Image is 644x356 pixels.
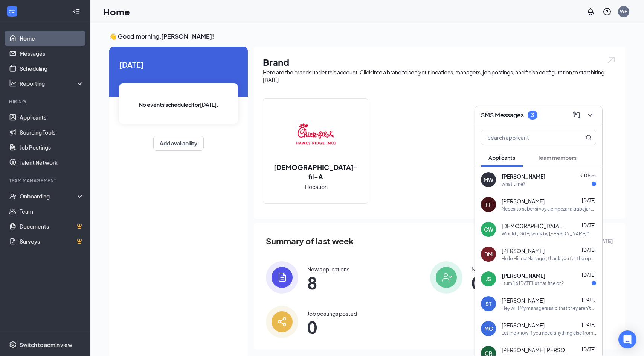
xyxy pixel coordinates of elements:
div: CW [484,226,493,233]
svg: UserCheck [9,192,17,200]
a: Job Postings [20,140,84,155]
a: Messages [20,46,84,61]
a: Sourcing Tools [20,125,84,140]
svg: WorkstreamLogo [8,8,16,15]
div: New hires [472,265,496,273]
div: Would [DATE] work by [PERSON_NAME]? [502,230,589,237]
svg: ComposeMessage [572,111,581,120]
a: Home [20,31,84,46]
button: Add availability [153,136,204,151]
svg: QuestionInfo [603,7,612,16]
span: No events scheduled for [DATE] . [139,100,218,109]
span: [DATE] [582,322,596,327]
svg: Collapse [73,8,80,15]
span: [PERSON_NAME] [502,197,545,205]
span: [DATE] [582,223,596,228]
div: ST [485,300,491,308]
div: Switch to admin view [20,341,72,348]
div: MG [484,325,493,332]
div: Hello Hiring Manager, thank you for the opportunity to submit my resume and video to express my i... [502,255,596,262]
div: MW [484,176,493,183]
span: [PERSON_NAME] [502,272,545,279]
button: ComposeMessage [571,109,583,121]
span: [PERSON_NAME] [502,247,545,255]
span: [DATE] [119,59,238,70]
span: 1 location [304,183,328,191]
div: Hey will! My managers said that they aren't accepting transfers right now. Do you know what I cou... [502,305,596,311]
svg: Settings [9,341,17,348]
a: Talent Network [20,155,84,170]
svg: ChevronDown [586,111,595,120]
h1: Brand [263,56,616,68]
a: DocumentsCrown [20,219,84,234]
span: [PERSON_NAME] [502,297,545,304]
span: [DATE] [582,272,596,278]
span: 0 [472,276,496,289]
span: 8 [307,276,349,289]
div: New applications [307,265,349,273]
span: [PERSON_NAME] [PERSON_NAME] [502,346,569,354]
input: Search applicant [481,130,571,145]
div: Hiring [9,98,82,105]
div: Let me know if you need anything else from me! [502,330,596,336]
div: DM [484,250,493,258]
svg: Analysis [9,80,17,87]
div: Reporting [20,80,84,87]
span: Summary of last week [266,235,354,248]
div: JS [486,275,491,283]
span: Applicants [488,154,515,161]
span: [DATE] [582,297,596,303]
div: FF [485,201,491,208]
div: I turn 16 [DATE] is that fine or ? [502,280,564,286]
span: Team members [538,154,577,161]
div: Here are the brands under this account. Click into a brand to see your locations, managers, job p... [263,68,616,83]
button: ChevronDown [584,109,596,121]
a: SurveysCrown [20,234,84,249]
span: [PERSON_NAME] [502,173,545,180]
div: Open Intercom Messenger [618,330,636,348]
img: open.6027fd2a22e1237b5b06.svg [606,56,616,64]
span: [DATE] [582,198,596,203]
a: Scheduling [20,61,84,76]
span: 0 [307,320,357,334]
div: Job postings posted [307,310,357,317]
svg: Notifications [586,7,595,16]
span: [DEMOGRAPHIC_DATA] Wines [502,222,569,230]
div: Onboarding [20,192,78,200]
span: [PERSON_NAME] [502,321,545,329]
svg: MagnifyingGlass [586,135,592,141]
div: 3 [531,112,534,118]
img: icon [430,261,462,294]
img: icon [266,261,298,294]
div: WH [620,8,628,15]
img: icon [266,306,298,338]
h2: [DEMOGRAPHIC_DATA]-fil-A [263,162,368,181]
h1: Home [103,5,130,18]
h3: SMS Messages [481,111,524,119]
div: Necesito saber si voy a empezar a trabajar está semana? [502,206,596,212]
img: Chick-fil-A [291,111,340,159]
div: Team Management [9,177,82,184]
div: what time? [502,181,525,187]
span: 3:10pm [580,173,596,179]
span: [DATE] [582,247,596,253]
span: [DATE] [582,347,596,352]
h3: 👋 Good morning, [PERSON_NAME] ! [109,32,625,41]
a: Applicants [20,110,84,125]
a: Team [20,204,84,219]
